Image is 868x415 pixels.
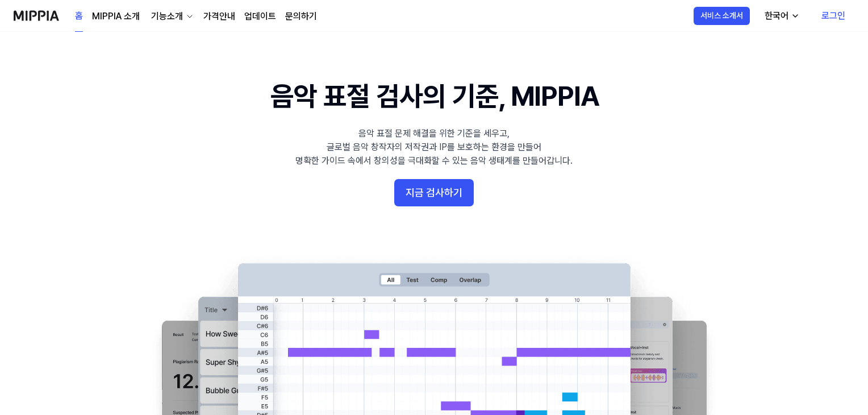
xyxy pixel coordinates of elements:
[149,10,194,23] button: 기능소개
[285,10,317,23] a: 문의하기
[394,179,474,206] button: 지금 검사하기
[756,5,807,27] button: 한국어
[203,10,235,23] a: 가격안내
[694,7,750,25] button: 서비스 소개서
[244,10,276,23] a: 업데이트
[149,10,185,23] div: 기능소개
[295,127,573,168] div: 음악 표절 문제 해결을 위한 기준을 세우고, 글로벌 음악 창작자의 저작권과 IP를 보호하는 환경을 만들어 명확한 가이드 속에서 창의성을 극대화할 수 있는 음악 생태계를 만들어...
[92,10,140,23] a: MIPPIA 소개
[762,9,791,23] div: 한국어
[270,77,598,115] h1: 음악 표절 검사의 기준, MIPPIA
[75,1,83,32] a: 홈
